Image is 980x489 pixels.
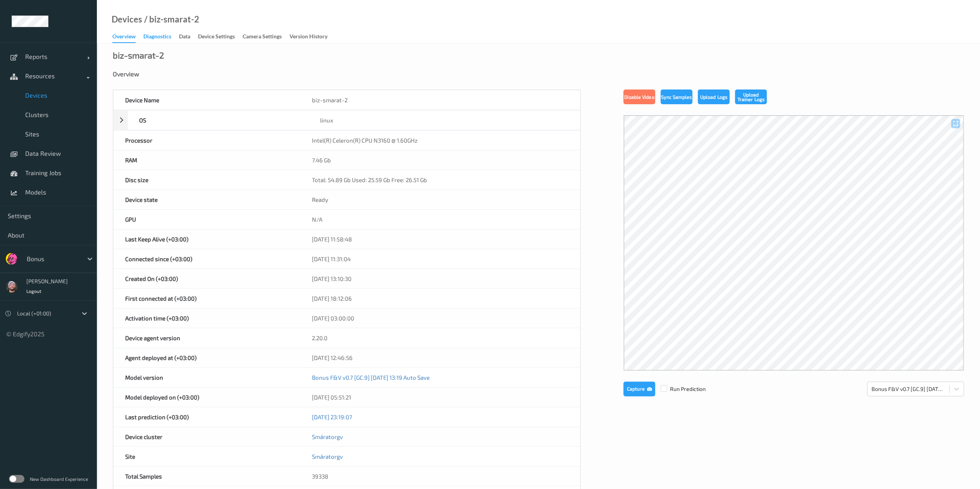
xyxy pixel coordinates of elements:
div: Intel(R) Celeron(R) CPU N3160 @ 1.60GHz [300,131,580,150]
div: Last Keep Alive (+03:00) [114,229,300,249]
div: Total Samples [114,467,300,486]
div: Disc size [114,170,300,189]
div: Overview [113,70,964,78]
div: Processor [114,131,300,150]
a: Smáratorgv [312,453,343,460]
div: Data [179,33,190,42]
div: [DATE] 13:10:30 [300,269,580,288]
div: RAM [114,150,300,170]
a: Camera Settings [243,31,289,42]
div: Last prediction (+03:00) [114,407,300,427]
div: Device Settings [198,33,235,42]
a: [DATE] 23:19:07 [312,413,352,420]
button: Sync Samples [661,90,692,104]
div: Version History [289,33,327,42]
div: Connected since (+03:00) [114,249,300,269]
div: Total: 54.89 Gb Used: 25.59 Gb Free: 26.51 Gb [300,170,580,189]
div: [DATE] 18:12:06 [300,289,580,308]
div: GPU [114,210,300,229]
div: First connected at (+03:00) [114,289,300,308]
a: Device Settings [198,31,243,42]
a: Diagnostics [143,31,179,42]
div: Site [114,447,300,466]
div: Device cluster [114,427,300,446]
a: Smáratorgv [312,433,343,440]
div: Model version [114,368,300,387]
div: biz-smarat-2 [113,51,164,59]
div: Diagnostics [143,33,171,42]
div: Activation time (+03:00) [114,308,300,328]
div: OS [127,110,308,130]
div: [DATE] 03:00:00 [300,308,580,328]
div: Agent deployed at (+03:00) [114,348,300,367]
div: [DATE] 05:51:21 [300,387,580,407]
a: Bonus F&V v0.7 [GC.9] [DATE] 13:19 Auto Save [312,374,430,381]
div: / biz-smarat-2 [142,15,199,23]
div: [DATE] 11:58:48 [300,229,580,249]
div: N/A [300,210,580,229]
div: Overview [112,33,136,43]
button: Capture [623,382,655,396]
div: [DATE] 11:31:04 [300,249,580,269]
div: biz-smarat-2 [300,90,580,110]
div: 39338 [300,467,580,486]
span: Run Prediction [655,385,706,393]
div: OSlinux [113,110,580,130]
a: Data [179,31,198,42]
div: linux [308,110,580,130]
div: [DATE] 12:46:56 [300,348,580,367]
div: Device Name [114,90,300,110]
div: Device agent version [114,328,300,348]
a: Devices [112,15,142,23]
div: Device state [114,190,300,209]
a: Version History [289,31,335,42]
div: Ready [300,190,580,209]
div: Model deployed on (+03:00) [114,387,300,407]
button: Upload Logs [698,90,730,104]
div: Created On (+03:00) [114,269,300,288]
button: Upload Trainer Logs [735,90,767,104]
button: Disable Video [623,90,655,104]
a: Overview [112,31,143,43]
div: Camera Settings [243,33,282,42]
div: 7.46 Gb [300,150,580,170]
div: 2.20.0 [300,328,580,348]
